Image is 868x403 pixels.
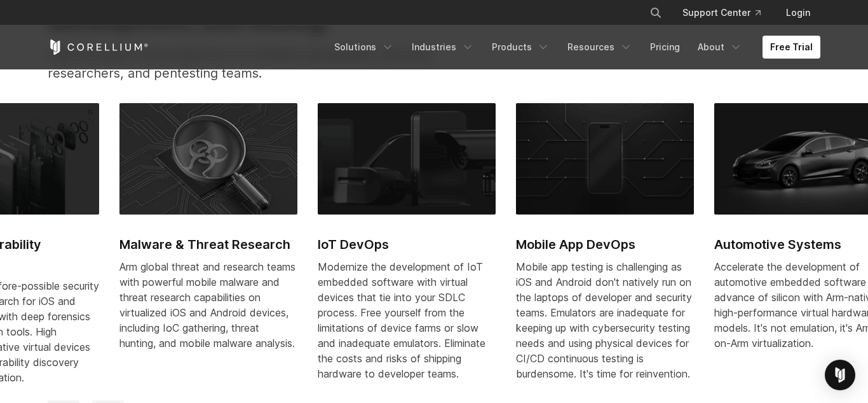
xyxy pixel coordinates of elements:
[119,235,297,254] h2: Malware & Threat Research
[825,360,855,390] div: Open Intercom Messenger
[634,1,820,24] div: Navigation Menu
[48,39,149,55] a: Corellium Home
[404,36,482,59] a: Industries
[318,103,496,214] img: IoT DevOps
[318,235,496,254] h2: IoT DevOps
[642,36,688,59] a: Pricing
[318,259,496,381] div: Modernize the development of IoT embedded software with virtual devices that tie into your SDLC p...
[484,36,557,59] a: Products
[690,36,750,59] a: About
[119,259,297,351] div: Arm global threat and research teams with powerful mobile malware and threat research capabilitie...
[776,1,820,24] a: Login
[516,259,694,381] div: Mobile app testing is challenging as iOS and Android don't natively run on the laptops of develop...
[672,1,771,24] a: Support Center
[560,36,640,59] a: Resources
[119,103,297,365] a: Malware & Threat Research Malware & Threat Research Arm global threat and research teams with pow...
[327,36,402,59] a: Solutions
[318,103,496,396] a: IoT DevOps IoT DevOps Modernize the development of IoT embedded software with virtual devices tha...
[516,103,694,214] img: Mobile App DevOps
[327,36,820,59] div: Navigation Menu
[763,36,820,59] a: Free Trial
[119,103,297,214] img: Malware & Threat Research
[644,1,667,24] button: Search
[516,235,694,254] h2: Mobile App DevOps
